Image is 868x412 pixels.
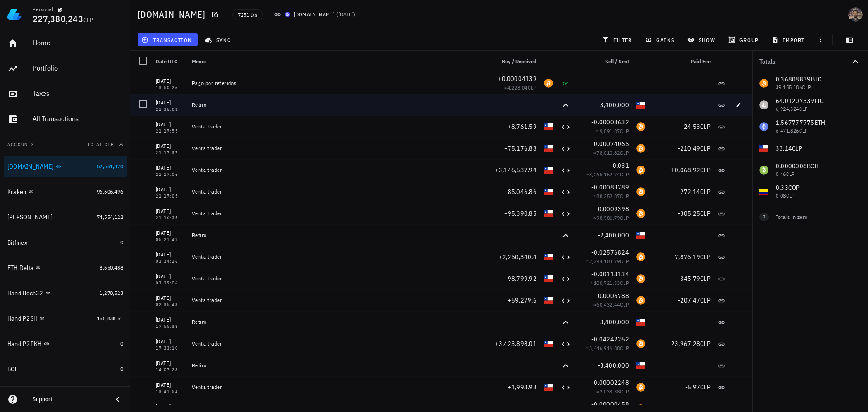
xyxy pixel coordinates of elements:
[156,380,185,389] div: [DATE]
[544,339,553,348] div: CLP-icon
[544,252,553,261] div: CLP-icon
[636,144,645,153] div: BTC-icon
[620,193,629,199] span: CLP
[33,396,105,403] div: Support
[7,163,54,170] div: [DOMAIN_NAME]
[156,337,185,346] div: [DATE]
[156,163,185,172] div: [DATE]
[647,36,674,43] span: gains
[848,7,863,22] div: avatar
[636,166,645,175] div: BTC-icon
[591,379,629,387] span: -0.00002248
[33,38,123,47] div: Home
[636,274,645,283] div: BTC-icon
[192,166,479,174] div: Venta trader
[238,10,257,20] span: 7251 txs
[33,114,123,123] div: All Transactions
[120,239,123,246] span: 0
[294,10,334,19] div: [DOMAIN_NAME]
[682,123,701,131] span: -24.53
[700,188,711,196] span: CLP
[620,388,629,395] span: CLP
[700,166,711,174] span: CLP
[120,365,123,372] span: 0
[528,84,537,91] span: CLP
[507,84,528,91] span: 4,228.04
[593,193,629,199] span: ≈
[156,228,185,237] div: [DATE]
[678,188,701,196] span: -272.14
[156,402,185,411] div: [DATE]
[97,163,123,170] span: 52,551,370
[636,317,645,327] div: CLP-icon
[636,209,645,218] div: BTC-icon
[7,188,27,196] div: Kraken
[156,294,185,303] div: [DATE]
[7,239,27,246] div: Bitfinex
[636,383,645,392] div: BTC-icon
[156,172,185,177] div: 21:17:06
[620,128,629,134] span: CLP
[7,289,43,297] div: Hand Bech32
[192,58,206,65] span: Memo
[593,301,629,308] span: ≈
[97,315,123,322] span: 155,838.51
[192,362,479,369] div: Retiro
[508,123,537,131] span: +8,761.59
[192,210,479,217] div: Venta trader
[4,33,127,54] a: Home
[508,296,537,304] span: +59,279.6
[773,36,805,43] span: import
[636,252,645,261] div: BTC-icon
[700,383,711,391] span: CLP
[4,257,127,279] a: ETH Delta 8,650,488
[156,359,185,368] div: [DATE]
[156,151,185,155] div: 21:17:37
[544,166,553,175] div: CLP-icon
[544,144,553,153] div: CLP-icon
[610,161,630,170] span: -0.031
[508,383,537,391] span: +1,993.98
[156,250,185,259] div: [DATE]
[192,232,479,239] div: Retiro
[589,258,620,265] span: 2,294,103.79
[192,80,479,87] div: Pago por referidos
[7,264,33,272] div: ETH Delta
[700,275,711,283] span: CLP
[678,275,701,283] span: -345.79
[4,109,127,130] a: All Transactions
[156,315,185,324] div: [DATE]
[724,33,764,46] button: group
[596,388,629,395] span: ≈
[598,318,630,326] span: -3,400,000
[544,296,553,305] div: CLP-icon
[100,289,123,296] span: 1,270,523
[586,258,629,265] span: ≈
[591,140,629,148] span: -0.00074065
[201,33,237,46] button: sync
[156,303,185,307] div: 02:35:43
[685,383,700,391] span: -6.97
[544,79,553,88] div: BTC-icon
[7,7,22,22] img: LedgiFi
[33,13,83,25] span: 227,380,243
[156,185,185,194] div: [DATE]
[620,149,629,156] span: CLP
[156,324,185,329] div: 17:55:38
[604,36,632,43] span: filter
[4,181,127,203] a: Kraken 96,606,496
[100,264,123,271] span: 8,650,488
[495,166,537,174] span: +3,146,537.94
[156,237,185,242] div: 05:21:41
[502,58,537,65] span: Buy / Received
[678,144,701,152] span: -210.49
[192,188,479,195] div: Venta trader
[504,84,537,91] span: ≈
[4,156,127,177] a: [DOMAIN_NAME] 52,551,370
[596,193,620,199] span: 88,252.87
[188,51,482,72] div: Memo
[156,142,185,151] div: [DATE]
[156,272,185,281] div: [DATE]
[192,297,479,304] div: Venta trader
[156,216,185,220] div: 21:16:35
